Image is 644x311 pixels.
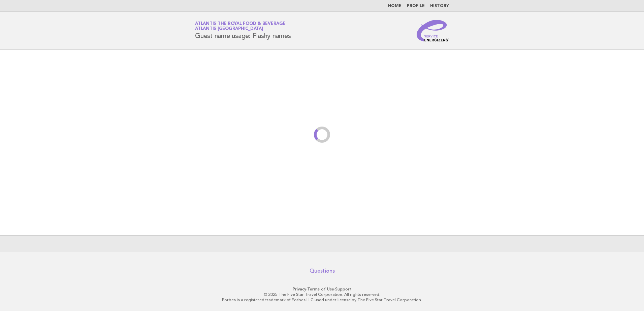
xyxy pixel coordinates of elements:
[116,292,528,297] p: © 2025 The Five Star Travel Corporation. All rights reserved.
[430,4,449,8] a: History
[307,287,334,291] a: Terms of Use
[116,297,528,303] p: Forbes is a registered trademark of Forbes LLC used under license by The Five Star Travel Corpora...
[417,20,449,41] img: Service Energizers
[407,4,425,8] a: Profile
[116,286,528,292] p: · ·
[195,22,286,31] a: Atlantis the Royal Food & BeverageAtlantis [GEOGRAPHIC_DATA]
[195,22,291,39] h1: Guest name usage: Flashy names
[310,268,335,274] a: Questions
[195,27,263,31] span: Atlantis [GEOGRAPHIC_DATA]
[388,4,401,8] a: Home
[293,287,306,291] a: Privacy
[335,287,352,291] a: Support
